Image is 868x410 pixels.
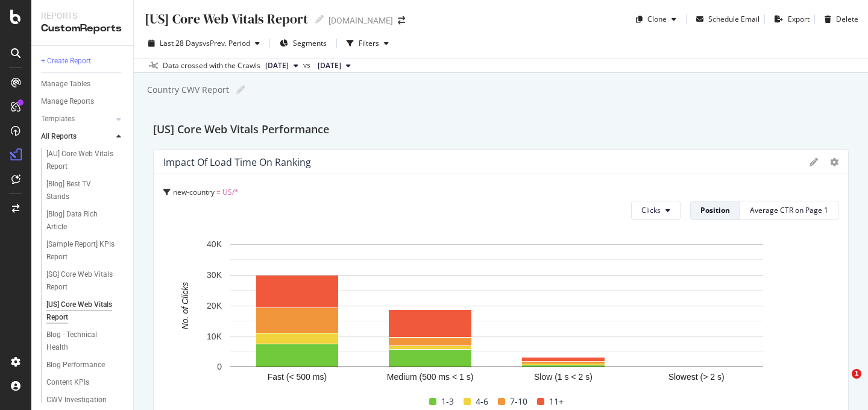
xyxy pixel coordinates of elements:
[303,60,313,71] span: vs
[41,78,90,90] div: Manage Tables
[534,372,593,382] text: Slow (1 s < 2 s)
[46,178,113,203] div: [Blog] Best TV Stands
[143,10,308,28] div: [US] Core Web Vitals Report
[41,95,125,108] a: Manage Reports
[143,34,265,53] button: Last 28 DaysvsPrev. Period
[46,268,125,294] a: [SG] Core Web Vitals Report
[820,10,858,29] button: Delete
[441,394,454,409] span: 1-3
[146,84,229,96] div: Country CWV Report
[46,376,89,389] div: Content KPIs
[46,298,125,324] a: [US] Core Web Vitals Report
[163,60,260,71] div: Data crossed with the Crawls
[510,394,527,409] span: 7-10
[750,205,828,215] div: Average CTR on Page 1
[46,208,125,233] a: [Blog] Data Rich Article
[46,376,125,389] a: Content KPIs
[173,187,215,197] span: new-country
[46,238,125,263] a: [Sample Report] KPIs Report
[631,10,681,29] button: Clone
[315,15,324,24] i: Edit report name
[46,359,125,371] a: Blog Performance
[41,130,77,143] div: All Reports
[46,268,116,294] div: [SG] Core Web Vitals Report
[387,372,474,382] text: Medium (500 ms < 1 s)
[160,38,203,48] span: Last 28 Days
[41,22,124,36] div: CustomReports
[691,10,759,29] button: Schedule Email
[631,201,681,220] button: Clicks
[46,208,114,233] div: [Blog] Data Rich Article
[313,58,356,73] button: [DATE]
[216,187,221,197] span: =
[275,34,332,53] button: Segments
[46,178,125,203] a: [Blog] Best TV Stands
[207,270,222,280] text: 30K
[203,38,250,48] span: vs Prev. Period
[342,34,394,53] button: Filters
[46,359,105,371] div: Blog Performance
[46,329,125,354] a: Blog - Technical Health
[788,14,810,24] div: Export
[647,14,667,24] div: Clone
[207,240,222,250] text: 40K
[46,148,125,173] a: [AU] Core Web Vitals Report
[207,301,222,311] text: 20K
[163,156,311,168] div: Impact of Load Time on Ranking
[41,130,113,143] a: All Reports
[770,10,810,29] button: Export
[41,55,91,68] div: + Create Report
[690,201,740,220] button: Position
[476,394,488,409] span: 4-6
[153,121,329,140] h2: [US] Core Web Vitals Performance
[268,372,327,382] text: Fast (< 500 ms)
[153,121,849,140] div: [US] Core Web Vitals Performance
[836,14,858,24] div: Delete
[180,282,190,330] text: No. of Clicks
[217,362,222,372] text: 0
[641,205,661,215] span: Clicks
[708,14,759,24] div: Schedule Email
[46,329,114,354] div: Blog - Technical Health
[41,95,94,108] div: Manage Reports
[46,238,116,263] div: [Sample Report] KPIs Report
[41,10,124,22] div: Reports
[163,238,829,392] svg: A chart.
[46,148,116,173] div: [AU] Core Web Vitals Report
[41,55,125,68] a: + Create Report
[329,14,393,27] div: [DOMAIN_NAME]
[398,16,405,25] div: arrow-right-arrow-left
[236,86,245,94] i: Edit report name
[41,113,113,125] a: Templates
[700,205,730,215] div: Position
[827,369,856,398] iframe: Intercom live chat
[41,78,125,90] a: Manage Tables
[359,38,379,48] div: Filters
[260,58,303,73] button: [DATE]
[740,201,838,220] button: Average CTR on Page 1
[318,60,341,71] span: 2025 Aug. 3rd
[41,113,75,125] div: Templates
[265,60,289,71] span: 2025 Aug. 31st
[293,38,327,48] span: Segments
[46,298,116,324] div: [US] Core Web Vitals Report
[549,394,564,409] span: 11+
[852,369,861,379] span: 1
[207,332,222,341] text: 10K
[668,372,725,382] text: Slowest (> 2 s)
